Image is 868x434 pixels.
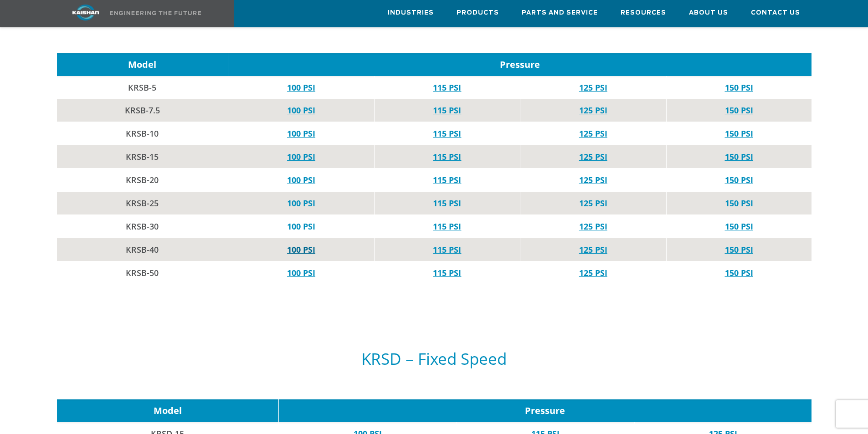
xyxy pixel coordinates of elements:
[287,128,315,139] a: 100 PSI
[725,174,753,185] a: 150 PSI
[228,53,812,76] td: Pressure
[725,221,753,232] a: 150 PSI
[751,8,800,18] span: Contact Us
[57,145,228,168] td: KRSB-15
[579,267,607,278] a: 125 PSI
[621,0,666,25] a: Resources
[57,399,279,422] td: Model
[751,0,800,25] a: Contact Us
[287,267,315,278] a: 100 PSI
[57,122,228,145] td: KRSB-10
[278,399,811,422] td: Pressure
[57,215,228,238] td: KRSB-30
[57,192,228,215] td: KRSB-25
[433,267,461,278] a: 115 PSI
[433,221,461,232] a: 115 PSI
[579,244,607,255] a: 125 PSI
[287,221,315,232] a: 100 PSI
[522,0,598,25] a: Parts and Service
[433,151,461,162] a: 115 PSI
[579,198,607,209] a: 125 PSI
[287,151,315,162] a: 100 PSI
[287,174,315,185] a: 100 PSI
[579,174,607,185] a: 125 PSI
[457,8,499,18] span: Products
[287,105,315,116] a: 100 PSI
[433,244,461,255] a: 115 PSI
[579,128,607,139] a: 125 PSI
[725,198,753,209] a: 150 PSI
[287,244,315,255] a: 100 PSI
[689,0,728,25] a: About Us
[725,267,753,278] a: 150 PSI
[388,0,434,25] a: Industries
[433,105,461,116] a: 115 PSI
[689,8,728,18] span: About Us
[579,221,607,232] a: 125 PSI
[725,151,753,162] a: 150 PSI
[579,151,607,162] a: 125 PSI
[57,350,812,368] h5: KRSD – Fixed Speed
[725,105,753,116] a: 150 PSI
[433,128,461,139] a: 115 PSI
[51,5,120,20] img: kaishan logo
[522,8,598,18] span: Parts and Service
[433,198,461,209] a: 115 PSI
[621,8,666,18] span: Resources
[287,82,315,93] a: 100 PSI
[725,82,753,93] a: 150 PSI
[57,168,228,192] td: KRSB-20
[57,53,228,76] td: Model
[287,198,315,209] a: 100 PSI
[57,76,228,99] td: KRSB-5
[725,244,753,255] a: 150 PSI
[57,99,228,122] td: KRSB-7.5
[433,174,461,185] a: 115 PSI
[579,82,607,93] a: 125 PSI
[388,8,434,18] span: Industries
[57,238,228,261] td: KRSB-40
[57,261,228,285] td: KRSB-50
[110,11,201,15] img: Engineering the future
[579,105,607,116] a: 125 PSI
[433,82,461,93] a: 115 PSI
[457,0,499,25] a: Products
[725,128,753,139] a: 150 PSI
